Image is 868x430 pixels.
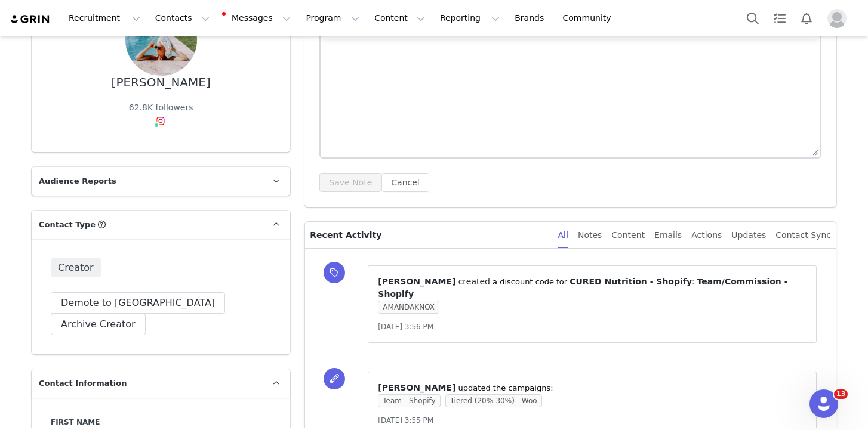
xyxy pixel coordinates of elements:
div: Actions [691,222,722,249]
button: Archive Creator [51,314,146,335]
p: ⁨ ⁩ updated the campaigns: [378,382,807,394]
button: Contacts [148,5,217,32]
span: AMANDAKNOX [378,301,439,314]
div: Updates [731,222,766,249]
div: Notes [578,222,602,249]
button: Recruitment [61,5,147,32]
span: Team - Shopify [378,394,440,407]
span: [PERSON_NAME] [378,277,455,286]
span: Contact Information [39,378,127,389]
div: Emails [654,222,682,249]
iframe: Rich Text Area [321,39,820,143]
div: All [558,222,568,249]
div: 62.8K followers [129,101,193,114]
button: Demote to [GEOGRAPHIC_DATA] [51,292,225,314]
span: Audience Reports [39,175,116,187]
div: Contact Sync [775,222,831,249]
img: grin logo [10,14,51,25]
span: Contact Type [39,219,96,231]
div: [PERSON_NAME] [112,76,211,89]
iframe: Intercom live chat [809,389,838,418]
label: First Name [51,417,271,428]
a: Tasks [767,5,793,32]
span: Creator [51,258,101,277]
p: Recent Activity [310,222,548,248]
img: instagram.svg [156,116,165,126]
div: Press the Up and Down arrow keys to resize the editor. [808,143,820,157]
p: ⁨ ⁩ ⁨ ⁩ a discount code for ⁨ ⁩: ⁨ ⁩ [378,276,807,301]
button: Content [367,5,432,32]
span: created [458,277,490,286]
a: Community [556,5,624,32]
a: Brands [507,5,555,32]
button: Cancel [381,173,429,192]
span: [DATE] 3:55 PM [378,416,433,425]
span: CURED Nutrition - Shopify [570,277,692,286]
button: Messages [217,5,298,32]
span: [DATE] 3:56 PM [378,323,433,331]
img: placeholder-profile.jpg [827,9,847,28]
button: Profile [820,9,858,28]
button: Reporting [433,5,507,32]
button: Program [298,5,367,32]
button: Notifications [793,5,820,32]
button: Search [740,5,766,32]
span: [PERSON_NAME] [378,383,455,392]
span: 13 [834,389,848,399]
button: Save Note [319,173,381,192]
div: Content [611,222,645,249]
span: Tiered (20%-30%) - Woo [445,394,542,407]
img: 43ea6167-a4ad-4891-8422-6d893e5f46f3--s.jpg [125,4,197,76]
